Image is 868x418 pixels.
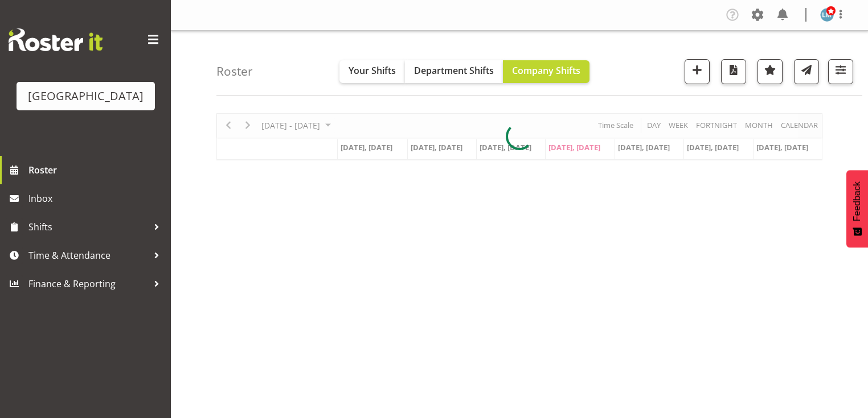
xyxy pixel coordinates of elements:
[28,162,165,179] span: Roster
[28,218,148,235] span: Shifts
[503,60,589,83] button: Company Shifts
[28,88,144,105] div: [GEOGRAPHIC_DATA]
[721,59,746,84] button: Download a PDF of the roster according to the set date range.
[512,64,580,77] span: Company Shifts
[9,28,103,51] img: Rosterit website logo
[216,65,253,78] h4: Roster
[820,8,834,22] img: lesley-mckenzie127.jpg
[846,170,868,247] button: Feedback - Show survey
[339,60,405,83] button: Your Shifts
[349,64,396,77] span: Your Shifts
[758,59,783,84] button: Highlight an important date within the roster.
[405,60,503,83] button: Department Shifts
[685,59,710,84] button: Add a new shift
[28,247,148,264] span: Time & Attendance
[794,59,819,84] button: Send a list of all shifts for the selected filtered period to all rostered employees.
[852,181,862,221] span: Feedback
[28,190,165,207] span: Inbox
[828,59,853,84] button: Filter Shifts
[28,275,148,292] span: Finance & Reporting
[414,64,494,77] span: Department Shifts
